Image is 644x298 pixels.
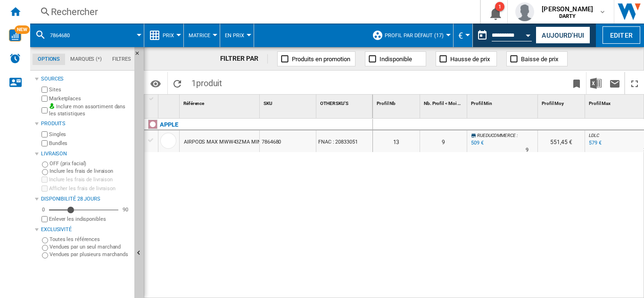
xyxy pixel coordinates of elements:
[538,130,585,152] div: 551,45 €
[264,101,272,106] span: SKU
[182,95,259,109] div: Sort None
[540,95,585,109] div: Sort None
[9,53,21,64] img: alerts-logo.svg
[50,251,131,258] label: Vendues par plusieurs marchands
[41,120,131,128] div: Produits
[41,150,131,158] div: Livraison
[160,95,179,109] div: Sort None
[526,145,528,155] div: Délai de livraison : 9 jours
[41,105,48,116] input: Inclure mon assortiment dans les statistiques
[589,101,611,106] span: Profil Max
[163,32,174,39] span: Prix
[586,72,605,94] button: Télécharger au format Excel
[41,131,48,137] input: Singles
[65,54,107,65] md-tab-item: Marques (*)
[49,185,131,192] label: Afficher les frais de livraison
[50,243,131,250] label: Vendues par un seul marchand
[149,24,179,47] div: Prix
[605,72,624,94] button: Envoyer ce rapport par email
[515,2,534,21] img: profile.jpg
[318,95,372,109] div: Sort None
[225,32,244,39] span: En Prix
[262,95,316,109] div: Sort None
[292,56,350,63] span: Produits en promotion
[50,160,131,167] label: OFF (prix facial)
[559,13,576,19] b: DARTY
[51,5,455,18] div: Rechercher
[49,140,131,147] label: Bundles
[41,185,48,192] input: Afficher les frais de livraison
[469,95,537,109] div: Profil Min Sort None
[50,168,131,175] label: Inclure les frais de livraison
[189,24,215,47] button: Matrice
[196,78,222,88] span: produit
[225,24,249,47] button: En Prix
[41,216,48,222] input: Afficher les frais de livraison
[42,161,48,168] input: OFF (prix facial)
[107,54,136,65] md-tab-item: Filtres
[385,24,448,47] button: Profil par défaut (17)
[542,101,564,106] span: Profil Moy
[471,101,492,106] span: Profil Min
[182,95,259,109] div: Référence Sort None
[373,130,420,152] div: 13
[146,75,165,92] button: Options
[517,133,518,138] span: :
[316,130,372,152] div: FNAC : 20833051
[50,236,131,243] label: Toutes les références
[33,54,65,65] md-tab-item: Options
[567,72,586,94] button: Créer un favoris
[49,103,131,118] label: Inclure mon assortiment dans les statistiques
[470,138,484,148] div: Mise à jour : mercredi 8 octobre 2025 02:00
[49,176,131,183] label: Inclure les frais de livraison
[120,206,131,213] div: 90
[372,24,448,47] div: Profil par défaut (17)
[40,206,47,213] div: 0
[536,26,590,44] button: Aujourd'hui
[184,131,269,153] div: AIRPODS MAX MWW43ZMA MINUIT
[187,72,227,92] span: 1
[320,101,348,106] span: OTHER SKU'S
[495,2,504,11] div: 1
[458,31,463,40] span: €
[41,140,48,146] input: Bundles
[603,26,640,44] button: Editer
[42,237,48,243] input: Toutes les références
[385,32,444,39] span: Profil par défaut (17)
[458,24,468,47] button: €
[473,24,534,47] div: Ce rapport est basé sur une date antérieure à celle d'aujourd'hui.
[318,95,372,109] div: OTHER SKU'S Sort None
[590,78,602,89] img: excel-24x24.png
[506,51,568,66] button: Baisse de prix
[262,95,316,109] div: SKU Sort None
[422,95,467,109] div: Sort None
[380,56,412,63] span: Indisponible
[422,95,467,109] div: Nb. Profil < Moi Sort None
[42,245,48,251] input: Vendues par un seul marchand
[625,72,644,94] button: Plein écran
[42,252,48,258] input: Vendues par plusieurs marchands
[277,51,355,66] button: Produits en promotion
[375,95,420,109] div: Profil Nb Sort None
[454,24,473,47] md-menu: Currency
[49,131,131,138] label: Singles
[589,133,599,138] span: LDLC
[520,25,537,42] button: Open calendar
[134,47,146,64] button: Masquer
[436,51,497,66] button: Hausse de prix
[375,95,420,109] div: Sort None
[41,226,131,234] div: Exclusivité
[377,101,396,106] span: Profil Nb
[365,51,426,66] button: Indisponible
[49,205,118,215] md-slider: Disponibilité
[41,75,131,83] div: Sources
[50,24,79,47] button: 7864680
[424,101,456,106] span: Nb. Profil < Moi
[450,56,490,63] span: Hausse de prix
[42,169,48,175] input: Inclure les frais de livraison
[41,96,48,102] input: Marketplaces
[521,56,558,63] span: Baisse de prix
